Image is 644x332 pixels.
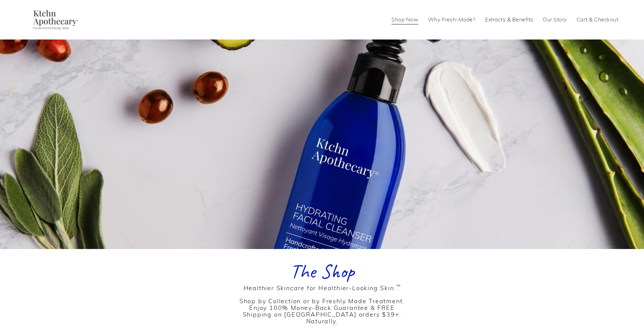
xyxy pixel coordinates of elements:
[543,14,567,25] a: Our Story
[391,14,418,25] a: Shop Now
[485,14,533,25] a: Extracts & Benefits
[428,14,476,25] a: Why Fresh-Made?
[239,283,405,325] span: Shop by Collection or by Freshly Made Treatment. Enjoy 100% Money-Back Guarantee & FREE Shipping ...
[290,258,354,284] span: The Shop
[396,283,401,289] sup: ™
[577,14,619,25] a: Cart & Checkout
[244,283,401,292] em: Healthier Skincare for Healthier-Looking Skin.
[26,10,83,30] img: Ktchn Apothecary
